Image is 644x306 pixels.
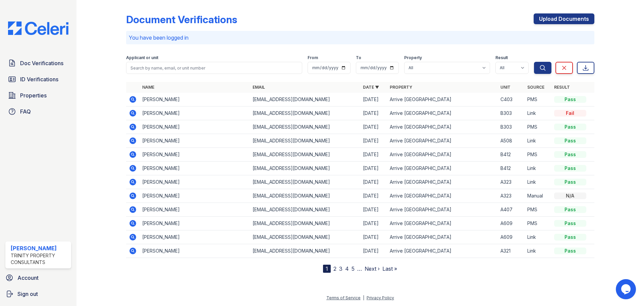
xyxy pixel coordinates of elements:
p: You have been logged in [129,34,592,42]
td: [PERSON_NAME] [140,230,250,244]
div: [PERSON_NAME] [11,244,68,252]
td: A323 [498,175,525,189]
a: Property [390,85,412,90]
td: [DATE] [360,162,387,175]
td: [DATE] [360,217,387,230]
td: [PERSON_NAME] [140,148,250,162]
td: Arrive [GEOGRAPHIC_DATA] [387,106,497,120]
td: A508 [498,134,525,148]
div: Pass [554,220,586,227]
a: ID Verifications [5,73,71,86]
td: PMS [525,217,551,230]
a: Sign out [3,287,74,301]
div: Pass [554,137,586,144]
a: Unit [500,85,511,90]
td: [PERSON_NAME] [140,134,250,148]
td: [DATE] [360,244,387,258]
td: Link [525,230,551,244]
a: 4 [345,265,349,272]
td: [PERSON_NAME] [140,162,250,175]
td: [DATE] [360,230,387,244]
td: Arrive [GEOGRAPHIC_DATA] [387,162,497,175]
div: Pass [554,96,586,103]
div: Document Verifications [126,13,237,26]
td: [PERSON_NAME] [140,244,250,258]
label: Property [404,55,422,60]
td: Arrive [GEOGRAPHIC_DATA] [387,134,497,148]
div: 1 [323,265,331,273]
td: Arrive [GEOGRAPHIC_DATA] [387,244,497,258]
td: [EMAIL_ADDRESS][DOMAIN_NAME] [250,217,360,230]
td: [DATE] [360,189,387,203]
span: Sign out [17,290,38,298]
td: A323 [498,189,525,203]
td: Arrive [GEOGRAPHIC_DATA] [387,93,497,106]
a: Source [527,85,544,90]
a: Email [253,85,265,90]
span: Account [17,274,39,282]
iframe: chat widget [616,279,637,299]
a: Properties [5,89,71,102]
td: [EMAIL_ADDRESS][DOMAIN_NAME] [250,93,360,106]
span: FAQ [20,107,31,116]
label: From [308,55,318,60]
a: Last » [382,265,397,272]
td: [PERSON_NAME] [140,175,250,189]
a: Terms of Service [326,295,361,300]
a: 3 [339,265,342,272]
td: PMS [525,93,551,106]
td: [PERSON_NAME] [140,217,250,230]
a: Account [3,271,74,285]
div: Pass [554,206,586,213]
span: ID Verifications [20,75,58,83]
td: [EMAIL_ADDRESS][DOMAIN_NAME] [250,162,360,175]
a: Name [142,85,154,90]
span: Doc Verifications [20,59,63,67]
label: Applicant or unit [126,55,158,60]
span: … [357,265,362,273]
div: Pass [554,124,586,130]
td: [EMAIL_ADDRESS][DOMAIN_NAME] [250,134,360,148]
td: A609 [498,230,525,244]
td: A609 [498,217,525,230]
label: To [356,55,361,60]
a: Date ▼ [363,85,379,90]
td: [EMAIL_ADDRESS][DOMAIN_NAME] [250,175,360,189]
td: PMS [525,120,551,134]
div: Trinity Property Consultants [11,252,68,266]
a: Doc Verifications [5,56,71,70]
a: Next › [365,265,380,272]
td: [EMAIL_ADDRESS][DOMAIN_NAME] [250,244,360,258]
a: Result [554,85,570,90]
td: C403 [498,93,525,106]
td: Arrive [GEOGRAPHIC_DATA] [387,148,497,162]
td: B412 [498,162,525,175]
td: A321 [498,244,525,258]
label: Result [495,55,508,60]
td: B303 [498,106,525,120]
td: Link [525,106,551,120]
a: FAQ [5,105,71,118]
td: [PERSON_NAME] [140,189,250,203]
td: Link [525,134,551,148]
div: Fail [554,110,586,117]
td: Arrive [GEOGRAPHIC_DATA] [387,175,497,189]
a: 2 [333,265,336,272]
a: Upload Documents [534,13,594,24]
td: [DATE] [360,134,387,148]
td: Arrive [GEOGRAPHIC_DATA] [387,217,497,230]
td: [EMAIL_ADDRESS][DOMAIN_NAME] [250,120,360,134]
img: CE_Logo_Blue-a8612792a0a2168367f1c8372b55b34899dd931a85d93a1a3d3e32e68fde9ad4.png [3,21,74,35]
td: A407 [498,203,525,217]
div: Pass [554,248,586,254]
td: [EMAIL_ADDRESS][DOMAIN_NAME] [250,203,360,217]
td: Arrive [GEOGRAPHIC_DATA] [387,230,497,244]
a: Privacy Policy [367,295,394,300]
td: B303 [498,120,525,134]
td: [EMAIL_ADDRESS][DOMAIN_NAME] [250,148,360,162]
td: [PERSON_NAME] [140,203,250,217]
td: [DATE] [360,203,387,217]
td: Arrive [GEOGRAPHIC_DATA] [387,189,497,203]
td: [DATE] [360,148,387,162]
